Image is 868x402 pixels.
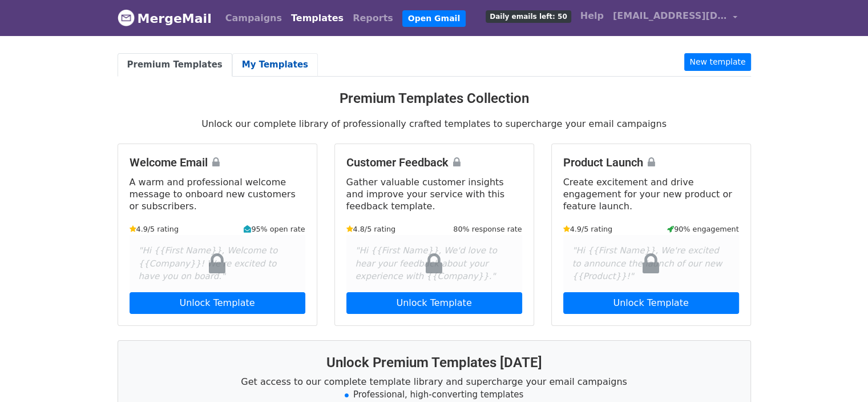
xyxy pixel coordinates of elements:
[576,5,608,27] a: Help
[481,5,575,27] a: Daily emails left: 50
[346,235,522,292] div: "Hi {{First Name}}, We'd love to hear your feedback about your experience with {{Company}}."
[132,388,737,401] li: Professional, high-converting templates
[348,7,398,30] a: Reports
[667,224,739,234] small: 90% engagement
[608,5,742,31] a: [EMAIL_ADDRESS][DOMAIN_NAME]
[232,53,318,77] a: My Templates
[118,118,751,130] p: Unlock our complete library of professionally crafted templates to supercharge your email campaigns
[346,224,396,234] small: 4.8/5 rating
[130,176,305,212] p: A warm and professional welcome message to onboard new customers or subscribers.
[346,156,522,169] h4: Customer Feedback
[286,7,348,30] a: Templates
[118,53,232,77] a: Premium Templates
[811,347,868,402] iframe: Chat Widget
[563,292,739,314] a: Unlock Template
[118,90,751,107] h3: Premium Templates Collection
[563,235,739,292] div: "Hi {{First Name}}, We're excited to announce the launch of our new {{Product}}!"
[453,224,522,234] small: 80% response rate
[402,10,466,27] a: Open Gmail
[346,176,522,212] p: Gather valuable customer insights and improve your service with this feedback template.
[346,292,522,314] a: Unlock Template
[563,224,613,234] small: 4.9/5 rating
[132,355,737,371] h3: Unlock Premium Templates [DATE]
[130,156,305,169] h4: Welcome Email
[221,7,286,30] a: Campaigns
[244,224,305,234] small: 95% open rate
[684,53,750,71] a: New template
[130,224,179,234] small: 4.9/5 rating
[613,9,727,23] span: [EMAIL_ADDRESS][DOMAIN_NAME]
[130,235,305,292] div: "Hi {{First Name}}, Welcome to {{Company}}! We're excited to have you on board."
[486,10,571,23] span: Daily emails left: 50
[118,6,212,30] a: MergeMail
[118,9,135,26] img: MergeMail logo
[563,176,739,212] p: Create excitement and drive engagement for your new product or feature launch.
[132,376,737,388] p: Get access to our complete template library and supercharge your email campaigns
[563,156,739,169] h4: Product Launch
[130,292,305,314] a: Unlock Template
